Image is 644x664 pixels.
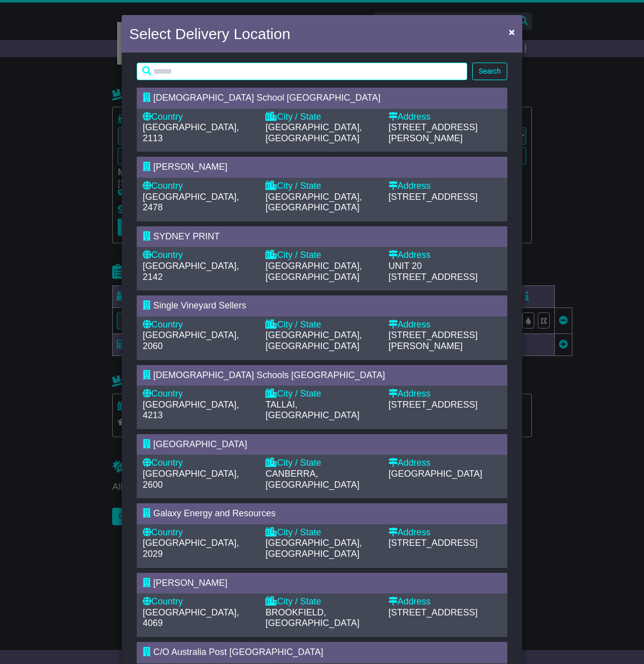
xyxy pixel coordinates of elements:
[389,112,501,123] div: Address
[265,112,378,123] div: City / State
[389,538,478,548] span: [STREET_ADDRESS]
[143,400,239,421] span: [GEOGRAPHIC_DATA], 4213
[389,122,478,143] span: [STREET_ADDRESS][PERSON_NAME]
[389,469,482,479] span: [GEOGRAPHIC_DATA]
[265,458,378,469] div: City / State
[389,400,478,410] span: [STREET_ADDRESS]
[143,607,239,628] span: [GEOGRAPHIC_DATA], 4069
[389,250,501,261] div: Address
[265,538,362,559] span: [GEOGRAPHIC_DATA], [GEOGRAPHIC_DATA]
[143,192,239,213] span: [GEOGRAPHIC_DATA], 2478
[265,261,362,282] span: [GEOGRAPHIC_DATA], [GEOGRAPHIC_DATA]
[143,250,255,261] div: Country
[153,439,247,449] span: [GEOGRAPHIC_DATA]
[153,231,220,241] span: SYDNEY PRINT
[265,250,378,261] div: City / State
[143,181,255,192] div: Country
[389,261,422,271] span: UNIT 20
[143,112,255,123] div: Country
[265,527,378,538] div: City / State
[265,400,359,421] span: TALLAI, [GEOGRAPHIC_DATA]
[265,192,362,213] span: [GEOGRAPHIC_DATA], [GEOGRAPHIC_DATA]
[265,319,378,330] div: City / State
[509,26,515,38] span: ×
[389,458,501,469] div: Address
[265,181,378,192] div: City / State
[389,389,501,400] div: Address
[265,469,359,490] span: CANBERRA, [GEOGRAPHIC_DATA]
[143,261,239,282] span: [GEOGRAPHIC_DATA], 2142
[265,389,378,400] div: City / State
[389,607,478,617] span: [STREET_ADDRESS]
[389,192,478,202] span: [STREET_ADDRESS]
[153,578,227,588] span: [PERSON_NAME]
[143,122,239,143] span: [GEOGRAPHIC_DATA], 2113
[265,596,378,607] div: City / State
[143,469,239,490] span: [GEOGRAPHIC_DATA], 2600
[265,122,362,143] span: [GEOGRAPHIC_DATA], [GEOGRAPHIC_DATA]
[504,22,520,42] button: Close
[265,607,359,628] span: BROOKFIELD, [GEOGRAPHIC_DATA]
[153,162,227,172] span: [PERSON_NAME]
[472,63,507,80] button: Search
[143,596,255,607] div: Country
[153,647,323,657] span: C/O Australia Post [GEOGRAPHIC_DATA]
[153,93,381,103] span: [DEMOGRAPHIC_DATA] School [GEOGRAPHIC_DATA]
[129,23,290,45] h4: Select Delivery Location
[153,370,385,380] span: [DEMOGRAPHIC_DATA] Schools [GEOGRAPHIC_DATA]
[389,319,501,330] div: Address
[143,330,239,351] span: [GEOGRAPHIC_DATA], 2060
[153,300,246,310] span: Single Vineyard Sellers
[153,508,275,518] span: Galaxy Energy and Resources
[389,181,501,192] div: Address
[389,272,478,282] span: [STREET_ADDRESS]
[143,389,255,400] div: Country
[389,596,501,607] div: Address
[143,458,255,469] div: Country
[143,527,255,538] div: Country
[265,330,362,351] span: [GEOGRAPHIC_DATA], [GEOGRAPHIC_DATA]
[143,319,255,330] div: Country
[389,330,478,351] span: [STREET_ADDRESS][PERSON_NAME]
[143,538,239,559] span: [GEOGRAPHIC_DATA], 2029
[389,527,501,538] div: Address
